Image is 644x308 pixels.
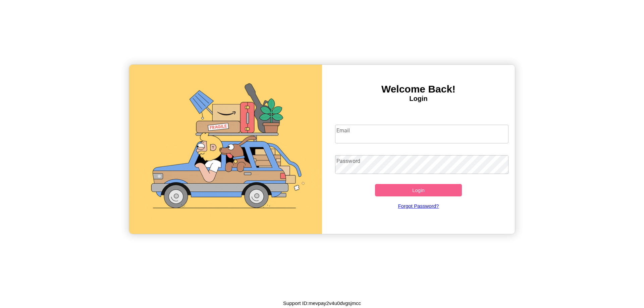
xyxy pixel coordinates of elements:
a: Forgot Password? [332,196,505,215]
p: Support ID: mevpay2v4u0dvgsjmcc [283,299,361,308]
img: gif [129,65,322,234]
h4: Login [322,95,515,103]
button: Login [375,184,462,196]
h3: Welcome Back! [322,83,515,95]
